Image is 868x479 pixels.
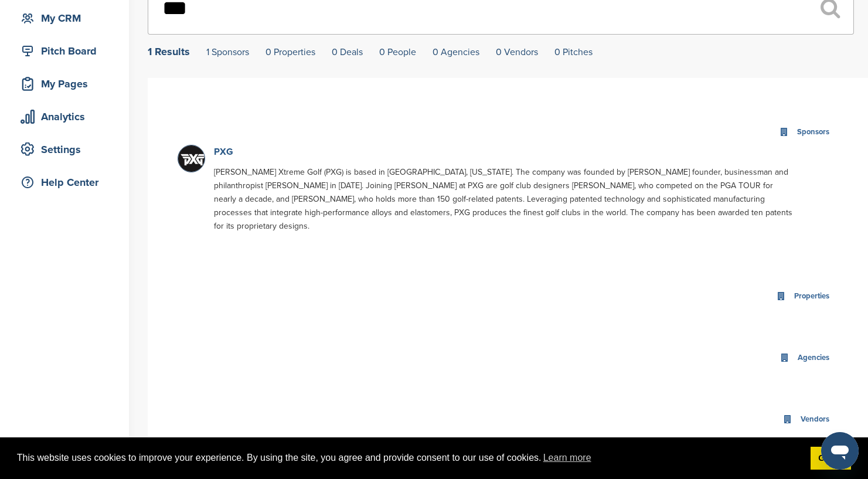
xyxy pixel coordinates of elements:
div: Settings [18,139,117,160]
div: Vendors [798,413,832,426]
div: My CRM [18,8,117,29]
div: My Pages [18,73,117,94]
iframe: Button to launch messaging window [821,432,859,470]
p: [PERSON_NAME] Xtreme Golf (PXG) is based in [GEOGRAPHIC_DATA], [US_STATE]. The company was founde... [214,165,796,233]
a: learn more about cookies [542,449,593,467]
a: My Pages [12,70,117,97]
a: 0 People [379,46,416,58]
a: Analytics [12,103,117,130]
a: Help Center [12,169,117,196]
div: 1 Results [148,46,190,57]
a: 0 Agencies [433,46,479,58]
a: 0 Deals [332,46,363,58]
div: Help Center [18,172,117,193]
a: dismiss cookie message [811,447,851,470]
div: Properties [791,290,832,303]
img: Px [178,145,207,175]
a: 0 Properties [265,46,315,58]
a: 0 Vendors [496,46,538,58]
a: Pitch Board [12,38,117,64]
div: Analytics [18,106,117,127]
a: Settings [12,136,117,163]
div: Pitch Board [18,40,117,62]
a: 0 Pitches [554,46,593,58]
div: Agencies [795,351,832,365]
a: 1 Sponsors [206,46,249,58]
span: This website uses cookies to improve your experience. By using the site, you agree and provide co... [17,449,801,467]
a: My CRM [12,5,117,32]
div: Sponsors [794,125,832,139]
a: PXG [214,146,233,158]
